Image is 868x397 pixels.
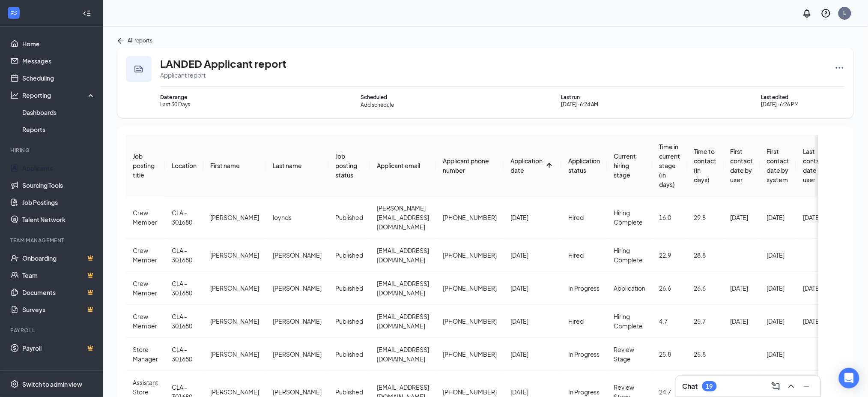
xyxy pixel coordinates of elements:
[10,237,94,244] div: Team Management
[172,162,197,169] span: Location
[731,284,749,292] span: 08/20/2025
[10,327,94,334] div: Payroll
[22,284,95,301] a: DocumentsCrown
[614,209,643,226] span: Hiring Complete
[568,157,600,174] span: Application status
[134,64,144,74] svg: Report
[659,284,671,292] span: 26.6
[361,93,394,101] p: Scheduled
[273,284,322,292] span: Beland
[767,317,785,325] span: 08/01/2025
[160,101,190,108] p: Last 30 Days
[210,350,259,358] span: Trevor
[659,143,680,188] span: Time in current stage (in days)
[568,251,584,259] span: Hired
[22,35,95,52] a: Home
[771,381,781,391] svg: ComposeMessage
[335,152,357,179] span: Job posting status
[510,284,528,292] span: 07/31/2025
[821,8,831,18] svg: QuestionInfo
[510,350,528,358] span: 08/01/2025
[210,284,259,292] span: Luke
[172,280,192,297] span: CLA - 301680
[731,147,753,183] span: First contact date by user
[22,104,95,121] a: Dashboards
[761,101,799,108] p: [DATE] · 6:26 PM
[731,317,749,325] span: 08/20/2025
[510,317,528,325] span: 08/01/2025
[694,214,706,221] span: 29.8
[767,284,785,292] span: 07/31/2025
[568,284,600,292] span: In Progress
[22,52,95,69] a: Messages
[210,162,240,169] span: First name
[10,91,19,99] svg: Analysis
[769,379,783,393] button: ComposeMessage
[133,247,157,264] span: Crew Member
[10,147,94,154] div: Hiring
[659,388,671,396] span: 24.7
[210,317,259,325] span: Andrew
[22,211,95,228] a: Talent Network
[377,162,420,169] span: Applicant email
[22,301,95,318] a: SurveysCrown
[568,388,600,396] span: In Progress
[377,346,429,363] span: tdfrotography@gmail.com
[784,379,798,393] button: ChevronUp
[443,157,489,174] span: Applicant phone number
[172,209,192,226] span: CLA - 301680
[172,346,192,363] span: CLA - 301680
[694,284,706,292] span: 26.6
[22,340,95,357] a: PayrollCrown
[335,388,363,396] span: Published
[160,57,286,70] span: LANDED Applicant report
[802,381,812,391] svg: Minimize
[544,160,555,171] svg: ArrowUp
[614,313,643,330] span: Hiring Complete
[133,209,157,226] span: Crew Member
[22,267,95,284] a: TeamCrown
[160,93,190,101] p: Date range
[273,162,302,169] span: Last name
[22,250,95,267] a: OnboardingCrown
[443,317,497,325] span: +16035587384
[568,214,584,221] span: Hired
[614,346,635,363] span: Review Stage
[377,280,429,297] span: belandluke3@gmail.com
[767,147,790,183] span: First contact date by system
[160,71,826,79] span: Applicant report
[659,214,671,221] span: 16.0
[133,313,157,330] span: Crew Member
[377,313,429,330] span: jeffreysprague14@gmail.com
[335,251,363,259] span: Published
[694,251,706,259] span: 28.8
[335,317,363,325] span: Published
[659,317,668,325] span: 4.7
[377,204,429,231] span: michael.loynds3@gmail.com
[335,350,363,358] span: Published
[659,350,671,358] span: 25.8
[22,69,95,87] a: Scheduling
[561,101,599,108] p: [DATE] · 6:24 AM
[706,383,713,390] div: 19
[767,214,785,221] span: 07/28/2025
[273,214,292,221] span: loynds
[767,251,785,259] span: 07/29/2025
[22,380,82,388] div: Switch to admin view
[172,247,192,264] span: CLA - 301680
[803,147,826,183] span: Last contact date by user
[510,214,528,221] span: 07/28/2025
[133,280,157,297] span: Crew Member
[443,214,497,221] span: +16039980114
[22,177,95,194] a: Sourcing Tools
[761,93,799,101] p: Last edited
[210,251,259,259] span: Gabriel
[767,350,785,358] span: 08/01/2025
[510,388,528,396] span: 08/02/2025
[803,284,821,292] span: 08/21/2025
[83,9,91,18] svg: Collapse
[683,382,698,391] h3: Chat
[335,214,363,221] span: Published
[22,194,95,211] a: Job Postings
[335,284,363,292] span: Published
